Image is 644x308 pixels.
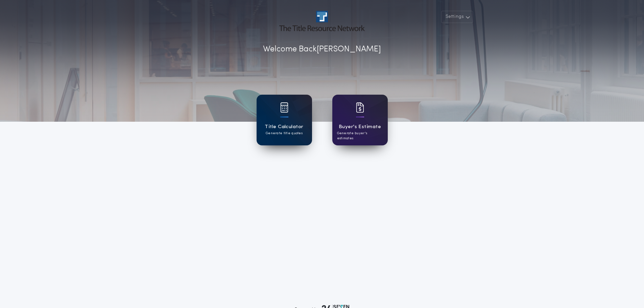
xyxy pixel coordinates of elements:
[265,123,303,131] h1: Title Calculator
[263,43,381,55] p: Welcome Back [PERSON_NAME]
[332,95,388,145] a: card iconBuyer's EstimateGenerate buyer's estimates
[337,131,383,141] p: Generate buyer's estimates
[257,95,312,145] a: card iconTitle CalculatorGenerate title quotes
[339,123,381,131] h1: Buyer's Estimate
[441,11,473,23] button: Settings
[356,102,364,113] img: card icon
[279,11,364,31] img: account-logo
[266,131,303,136] p: Generate title quotes
[280,102,288,113] img: card icon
